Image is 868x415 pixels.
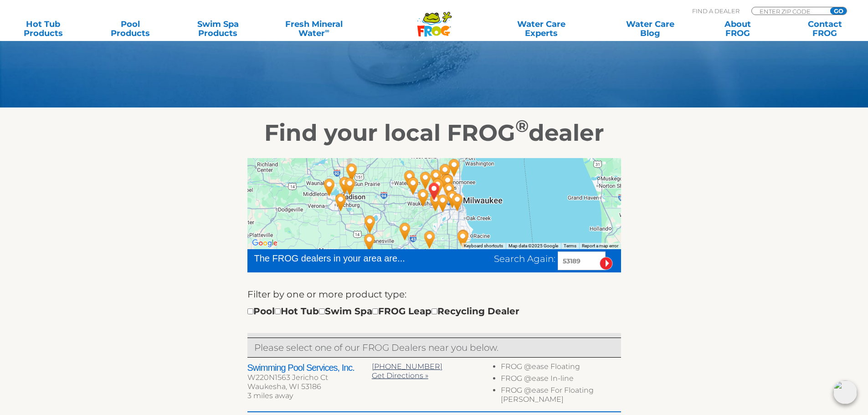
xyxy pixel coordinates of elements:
[184,20,252,38] a: Swim SpaProducts
[247,287,406,302] label: Filter by one or more product type:
[247,391,293,400] span: 3 miles away
[254,340,614,355] p: Please select one of our FROG Dealers near you below.
[444,155,465,180] div: Legacy Pool & Hot Tubs - 19 miles away.
[154,119,714,147] h2: Find your local FROG dealer
[334,173,355,198] div: Bachmann Pools & Spas - 55 miles away.
[247,373,372,382] div: W220N1563 Jericho Ct
[247,382,372,391] div: Waukesha, WI 53186
[508,243,558,248] span: Map data ©2025 Google
[254,251,438,265] div: The FROG dealers in your area are...
[413,185,434,210] div: Poolside LLC - 8 miles away.
[415,168,436,193] div: Heartland Pool & Spa - 9 miles away.
[424,179,445,204] div: WAUKESHA, WI 53189
[833,380,857,404] img: openIcon
[325,27,329,34] sup: ∞
[616,20,684,38] a: Water CareBlog
[464,243,503,249] button: Keyboard shortcuts
[759,7,820,15] input: Zip Code Form
[271,20,356,38] a: Fresh MineralWater∞
[427,175,448,200] div: Swimming Pool Services, Inc. - 3 miles away.
[319,175,340,200] div: Patio Pleasures Pools & Spas - Madison - 64 miles away.
[359,230,380,255] div: Wolter Pool Co. - 51 miles away.
[247,362,372,373] h2: Swimming Pool Services, Inc.
[360,212,380,236] div: Nelson's HomeTowne Recreation - 44 miles away.
[9,20,77,38] a: Hot TubProducts
[432,191,453,215] div: WI Pool & Spa - 9 miles away.
[339,174,360,199] div: Farwell Pools & Construction, Inc. - 51 miles away.
[582,243,618,248] a: Report a map error
[359,246,380,271] div: Absolute Water Spas and Pools - 57 miles away.
[791,20,859,38] a: ContactFROG
[372,362,442,371] a: [PHONE_NUMBER]
[403,174,424,198] div: Brinkman Fiberglass Pools - 13 miles away.
[486,20,596,38] a: Water CareExperts
[439,179,460,204] div: Allied Pools - 9 miles away.
[435,170,456,195] div: Bachmann's Pools Spas & Sauna's - 9 miles away.
[399,167,420,191] div: Fieldstone Pools & Spas - 17 miles away.
[692,7,740,15] p: Find A Dealer
[250,237,280,249] a: Open this area in Google Maps (opens a new window)
[501,362,621,374] li: FROG @ease Floating
[442,187,463,211] div: Leslie's Poolmart Inc # 1087 - 12 miles away.
[440,247,461,272] div: Aqua Pool & Spa Pros Co - 43 miles away.
[704,20,771,38] a: AboutFROG
[372,371,428,380] a: Get Directions »
[564,243,576,248] a: Terms
[395,219,416,244] div: Splashtime Pools and Spas - 30 miles away.
[435,160,456,185] div: Pool Park - 13 miles away.
[830,7,847,15] input: GO
[447,190,468,215] div: Baker Pool & Fitness - 16 miles away.
[426,166,447,190] div: Aqua Fun Pools & Spas - Sussex - 8 miles away.
[501,374,621,386] li: FROG @ease In-line
[97,20,164,38] a: PoolProducts
[250,237,280,249] img: Google
[425,190,446,215] div: Aqua Fun Pools & Spas - Big Bend - 7 miles away.
[341,160,362,184] div: Patio Pleasures Pools & Spas - Sun Prairie - 52 miles away.
[515,116,529,136] sup: ®
[247,304,519,318] div: Pool Hot Tub Swim Spa FROG Leap Recycling Dealer
[330,190,351,215] div: Recreational Concepts Inc - 58 miles away.
[501,386,621,407] li: FROG @ease For Floating [PERSON_NAME]
[494,253,555,264] span: Search Again:
[437,170,458,195] div: Leisure Pools and Spas - 10 miles away.
[452,227,473,251] div: Doheny's Water Warehouse - Kenosha - 34 miles away.
[419,227,440,252] div: Lake Geneva Pool and Spa - 30 miles away.
[453,226,474,251] div: Hansen's Pool & Spa Inc - 34 miles away.
[437,171,458,195] div: Leslie's Poolmart Inc # 1088 - 10 miles away.
[600,257,613,270] input: Submit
